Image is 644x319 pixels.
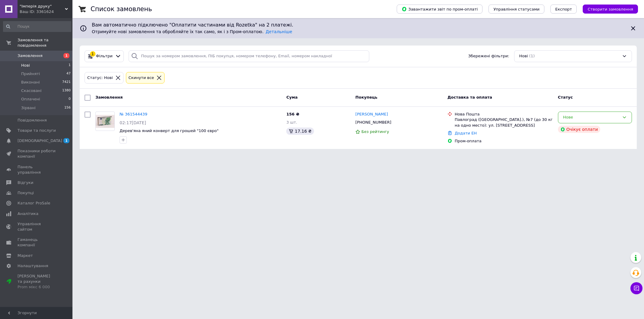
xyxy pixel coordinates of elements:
[20,9,72,14] div: Ваш ID: 3361624
[20,4,65,9] span: "Імперія друку"
[18,211,38,216] span: Аналітика
[18,221,56,232] span: Управління сайтом
[69,63,71,68] span: 1
[18,263,48,269] span: Налаштування
[361,129,389,134] span: Без рейтингу
[455,138,553,144] div: Пром-оплата
[402,6,478,12] span: Завантажити звіт по пром-оплаті
[18,284,56,290] div: Prom мікс 6 000
[630,282,642,294] button: Чат з покупцем
[18,138,62,144] span: [DEMOGRAPHIC_DATA]
[96,115,114,128] img: Фото товару
[555,7,572,11] span: Експорт
[18,148,56,159] span: Показники роботи компанії
[92,29,292,34] span: Отримуйте нові замовлення та обробляйте їх так само, як і з Пром-оплатою.
[455,117,553,128] div: Павлоград ([GEOGRAPHIC_DATA].), №7 (до 30 кг на одно место): ул. [STREET_ADDRESS]
[355,95,377,99] span: Покупець
[18,128,56,133] span: Товари та послуги
[63,53,69,58] span: 1
[21,105,36,111] span: Зірвані
[18,253,33,258] span: Маркет
[21,80,40,85] span: Виконані
[92,22,625,29] span: Вам автоматично підключено "Оплатити частинами від Rozetka" на 2 платежі.
[18,273,56,290] span: [PERSON_NAME] та рахунки
[95,95,123,99] span: Замовлення
[397,5,482,14] button: Завантажити звіт по пром-оплаті
[558,126,601,133] div: Очікує оплати
[63,138,69,143] span: 1
[447,95,492,99] span: Доставка та оплата
[18,180,33,185] span: Відгуки
[286,112,299,116] span: 156 ₴
[95,112,115,131] a: Фото товару
[493,7,540,11] span: Управління статусами
[90,51,95,57] div: 1
[129,50,369,62] input: Пошук за номером замовлення, ПІБ покупця, номером телефону, Email, номером накладної
[583,5,638,14] button: Створити замовлення
[120,120,146,125] span: 02:17[DATE]
[3,21,71,32] input: Пошук
[18,190,34,196] span: Покупці
[550,5,577,14] button: Експорт
[120,112,147,116] a: № 361544439
[127,75,155,81] div: Cкинути все
[66,71,71,77] span: 47
[21,96,40,102] span: Оплачені
[455,112,553,117] div: Нова Пошта
[588,7,633,11] span: Створити замовлення
[355,120,391,125] span: [PHONE_NUMBER]
[62,80,71,85] span: 7421
[286,128,314,135] div: 17.16 ₴
[18,164,56,175] span: Панель управління
[91,5,152,13] h1: Список замовлень
[529,54,535,58] span: (1)
[468,53,509,59] span: Збережені фільтри:
[120,128,219,133] a: Дерев'яна яний конверт для грошей "100 євро"
[577,7,638,11] a: Створити замовлення
[519,53,528,59] span: Нові
[286,95,297,99] span: Cума
[489,5,544,14] button: Управління статусами
[286,120,297,125] span: 3 шт.
[21,88,42,93] span: Скасовані
[62,88,71,93] span: 1380
[86,75,114,81] div: Статус: Нові
[96,53,113,59] span: Фільтри
[558,95,573,99] span: Статус
[18,53,43,58] span: Замовлення
[18,201,50,206] span: Каталог ProSale
[355,112,388,117] a: [PERSON_NAME]
[266,29,292,34] a: Детальніше
[18,118,47,123] span: Повідомлення
[21,63,30,68] span: Нові
[69,96,71,102] span: 0
[18,237,56,248] span: Гаманець компанії
[563,114,620,121] div: Нове
[64,105,71,111] span: 156
[18,37,72,48] span: Замовлення та повідомлення
[455,131,477,135] a: Додати ЕН
[21,71,40,77] span: Прийняті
